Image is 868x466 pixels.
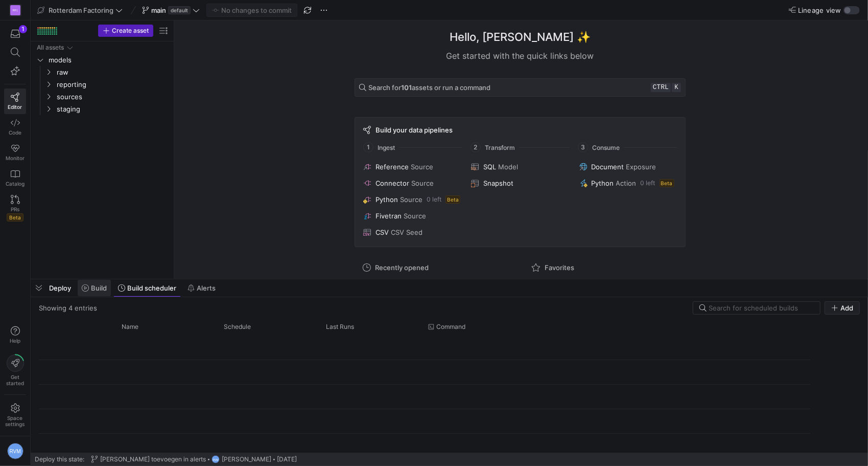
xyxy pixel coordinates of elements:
div: All assets [37,44,64,51]
span: Code [9,129,21,136]
button: Search for101assets or run a commandctrlk [355,78,686,97]
a: PRsBeta [4,191,26,226]
button: maindefault [139,4,202,17]
span: [PERSON_NAME] [222,456,271,463]
div: Get started with the quick links below [355,50,686,62]
div: RVM [7,443,24,459]
span: Python [376,195,398,204]
div: Press SPACE to select this row. [39,409,810,434]
button: Rotterdam Factoring [35,4,125,17]
button: Getstarted [4,350,26,390]
span: Action [616,179,637,187]
span: main [151,6,166,14]
span: Alerts [197,284,216,292]
span: SQL [483,163,496,171]
div: Press SPACE to select this row. [35,66,170,78]
span: Source [411,163,433,171]
span: Space settings [6,415,25,427]
span: Help [9,338,21,344]
div: 1 [19,25,27,33]
span: Rotterdam Factoring [49,6,113,14]
a: Catalog [4,165,26,191]
span: Command [436,323,465,330]
span: Editor [8,104,22,110]
div: Press SPACE to select this row. [35,103,170,115]
span: staging [57,103,168,115]
strong: 101 [401,83,412,92]
div: Press SPACE to select this row. [39,336,810,360]
button: Snapshot [469,177,571,189]
span: Source [400,195,423,204]
a: Spacesettings [4,399,26,432]
button: Create asset [98,25,153,37]
button: PythonAction0 leftBeta [577,177,679,189]
span: PRs [11,206,19,212]
div: RF( [10,5,20,15]
kbd: ctrl [651,83,671,92]
span: Deploy [49,284,71,292]
span: CSV Seed [391,228,423,236]
button: CSVCSV Seed [361,226,463,238]
kbd: k [672,83,681,92]
span: Get started [6,374,24,386]
a: Editor [4,88,26,114]
span: Search for assets or run a command [368,83,490,92]
span: reporting [57,79,168,91]
button: PythonSource0 leftBeta [361,193,463,206]
input: Search for scheduled builds [709,304,814,312]
button: ConnectorSource [361,177,463,189]
span: Build [91,284,107,292]
span: [PERSON_NAME] toevoegen in alerts [100,456,206,463]
span: models [49,54,168,66]
div: RVM [212,455,220,463]
span: Build your data pipelines [376,126,453,134]
span: default [168,6,191,14]
span: Exposure [626,163,656,171]
span: Connector [376,179,409,187]
a: Monitor [4,140,26,165]
span: Reference [376,163,409,171]
div: Press SPACE to select this row. [39,360,810,385]
a: Code [4,114,26,140]
div: Press SPACE to select this row. [35,41,170,54]
span: Beta [7,213,24,221]
span: Last Runs [326,323,354,330]
span: [DATE] [277,456,297,463]
button: Build [77,279,111,297]
span: Beta [660,179,674,187]
div: Press SPACE to select this row. [35,54,170,66]
span: 0 left [427,196,441,203]
span: Snapshot [483,179,513,187]
span: Name [122,323,138,330]
button: ReferenceSource [361,161,463,173]
div: Press SPACE to select this row. [35,78,170,91]
button: 1 [4,25,26,43]
button: FivetranSource [361,210,463,222]
span: Schedule [224,323,251,330]
button: RVM [4,440,26,462]
span: Document [592,163,624,171]
span: Deploy this state: [35,456,84,463]
span: raw [57,66,168,78]
div: Showing 4 entries [39,304,97,312]
span: Beta [445,195,460,204]
button: Alerts [183,279,220,297]
div: Press SPACE to select this row. [35,91,170,103]
button: DocumentExposure [577,161,679,173]
span: Lineage view [798,6,841,14]
span: Python [592,179,614,187]
span: Fivetran [376,212,402,220]
div: Press SPACE to select this row. [39,385,810,409]
button: SQLModel [469,161,571,173]
button: Help [4,322,26,348]
span: Build scheduler [127,284,176,292]
span: CSV [376,228,389,236]
button: [PERSON_NAME] toevoegen in alertsRVM[PERSON_NAME][DATE] [88,453,299,466]
span: 0 left [641,180,655,187]
span: Add [840,304,853,312]
span: Source [404,212,426,220]
span: Recently opened [375,263,429,272]
span: Create asset [112,27,149,34]
span: Catalog [6,181,25,187]
span: Source [411,179,434,187]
